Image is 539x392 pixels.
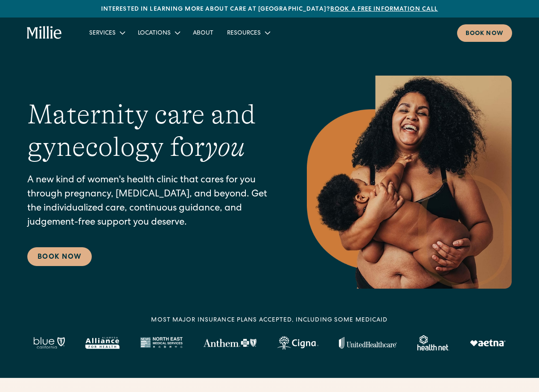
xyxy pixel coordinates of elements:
[151,316,387,325] div: MOST MAJOR INSURANCE PLANS ACCEPTED, INCLUDING some MEDICAID
[131,26,186,40] div: Locations
[457,24,512,42] a: Book now
[205,132,245,162] em: you
[417,335,449,351] img: Healthnet logo
[27,247,92,266] a: Book Now
[227,29,261,38] div: Resources
[186,26,220,40] a: About
[203,339,256,347] img: Anthem Logo
[220,26,276,40] div: Resources
[140,337,183,349] img: North East Medical Services logo
[138,29,171,38] div: Locations
[27,26,62,40] a: home
[27,98,273,164] h1: Maternity care and gynecology for
[27,174,273,230] p: A new kind of women's health clinic that cares for you through pregnancy, [MEDICAL_DATA], and bey...
[85,337,119,349] img: Alameda Alliance logo
[466,29,504,38] div: Book now
[330,6,438,12] a: Book a free information call
[82,26,131,40] div: Services
[470,339,506,346] img: Aetna logo
[33,337,65,349] img: Blue California logo
[339,337,397,349] img: United Healthcare logo
[307,76,512,289] img: Smiling mother with her baby in arms, celebrating body positivity and the nurturing bond of postp...
[277,336,318,350] img: Cigna logo
[89,29,116,38] div: Services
